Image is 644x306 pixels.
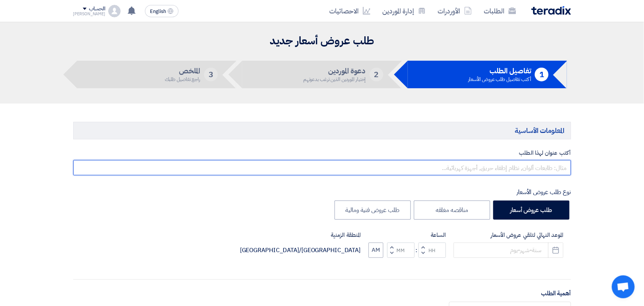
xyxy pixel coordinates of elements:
a: الأوردرات [432,2,478,20]
label: الموعد النهائي لتلقي عروض الأسعار [454,231,563,240]
label: مناقصه مغلقه [414,201,490,220]
label: الساعة [369,231,446,240]
div: [PERSON_NAME] [73,12,106,16]
input: مثال: طابعات ألوان, نظام إطفاء حريق, أجهزة كهربائية... [73,160,571,175]
div: 2 [370,68,383,81]
h2: طلب عروض أسعار جديد [73,34,571,49]
label: أهمية الطلب [541,289,571,298]
h5: تفاصيل الطلب [468,68,531,74]
div: إختيار الموردين الذين ترغب بدعوتهم [303,77,366,82]
label: المنطقة الزمنية [240,231,361,240]
div: : [415,246,419,255]
button: English [145,5,179,17]
img: Teradix logo [531,6,571,15]
div: 1 [535,68,549,81]
div: [GEOGRAPHIC_DATA]/[GEOGRAPHIC_DATA] [240,246,361,255]
input: Minutes [387,243,415,258]
a: Open chat [612,275,635,298]
div: الحساب [89,6,105,12]
div: راجع تفاصيل طلبك [165,77,200,82]
h5: دعوة الموردين [303,68,366,74]
img: profile_test.png [108,5,121,17]
div: نوع طلب عروض الأسعار [73,188,571,197]
div: أكتب تفاصيل طلب عروض الأسعار [468,77,531,82]
div: 3 [204,68,218,81]
a: إدارة الموردين [377,2,432,20]
h5: المعلومات الأساسية [73,122,571,139]
label: أكتب عنوان لهذا الطلب [73,149,571,157]
input: Hours [419,243,446,258]
button: AM [369,243,383,258]
label: طلب عروض فنية ومالية [335,201,411,220]
span: English [150,9,166,14]
a: الاحصائيات [324,2,377,20]
a: الطلبات [478,2,522,20]
input: سنة-شهر-يوم [454,243,563,258]
label: طلب عروض أسعار [493,201,570,220]
h5: الملخص [165,68,200,74]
